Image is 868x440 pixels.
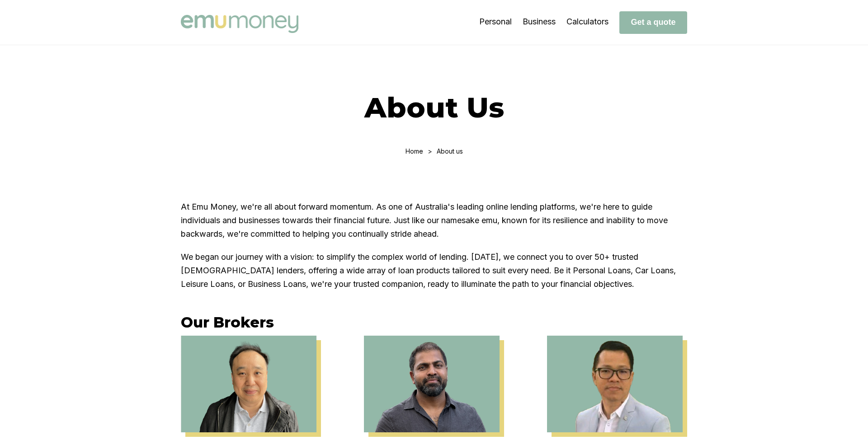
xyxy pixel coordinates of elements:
div: > [428,147,432,155]
h1: About Us [181,90,687,125]
p: We began our journey with a vision: to simplify the complex world of lending. [DATE], we connect ... [181,250,687,291]
div: About us [437,147,463,155]
p: At Emu Money, we're all about forward momentum. As one of Australia's leading online lending plat... [181,200,687,241]
h3: Our Brokers [181,314,687,331]
img: Eujin Ooi [181,336,316,432]
img: Steven Nguyen [547,336,683,432]
button: Get a quote [619,11,687,34]
a: Home [406,147,423,155]
img: Krish Babu [364,336,500,432]
img: Emu Money logo [181,15,298,33]
a: Get a quote [619,17,687,27]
